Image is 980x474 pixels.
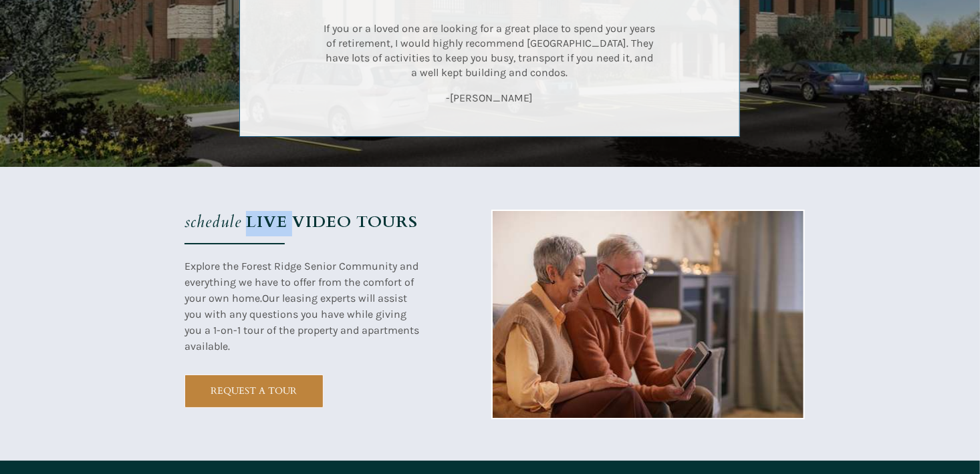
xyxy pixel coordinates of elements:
[185,260,418,304] span: Explore the Forest Ridge Senior Community and everything we have to offer from the comfort of you...
[185,292,419,352] span: Our leasing experts will assist you with any questions you have while giving you a 1-on-1 tour of...
[185,385,323,397] span: REQUEST A TOUR
[447,91,533,104] span: -[PERSON_NAME]
[185,375,324,408] a: REQUEST A TOUR
[185,211,241,233] em: schedule
[246,211,418,233] strong: LIVE VIDEO TOURS
[324,22,656,79] span: If you or a loved one are looking for a great place to spend your years of retirement, I would hi...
